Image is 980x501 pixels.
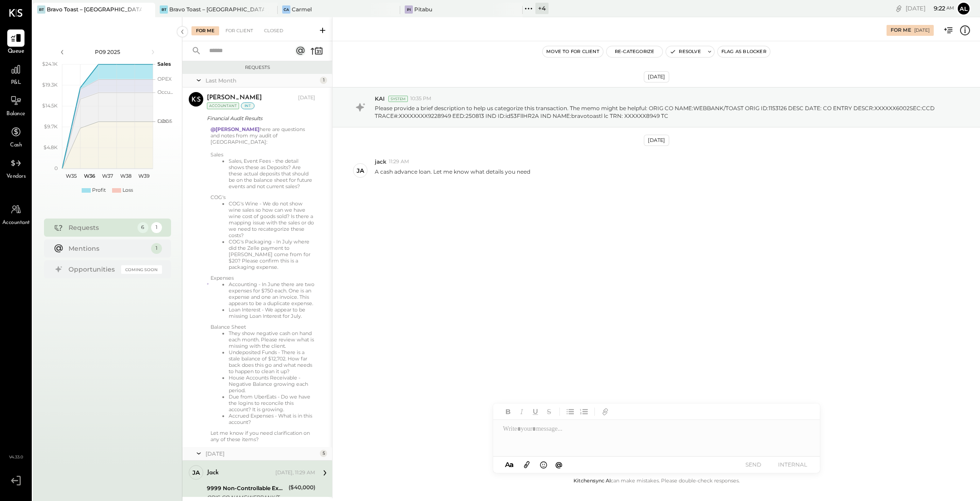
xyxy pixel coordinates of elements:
text: Sales [157,61,171,67]
a: Cash [0,123,31,150]
text: $4.8K [44,144,58,151]
strong: @[PERSON_NAME] [211,126,260,132]
button: Bold [502,406,514,418]
div: jack [207,468,219,477]
div: [DATE] [914,27,930,34]
div: Let me know if you need clarification on any of these items? [211,430,315,443]
p: Please provide a brief description to help us categorize this transaction. The memo might be help... [375,104,943,120]
div: Carmel [292,5,312,13]
button: SEND [735,458,772,471]
button: Re-Categorize [607,46,663,57]
div: Requests [187,64,328,71]
text: $19.3K [42,82,58,88]
text: Occu... [157,89,173,95]
text: Labor [157,118,171,124]
span: Queue [8,48,24,56]
div: P09 2025 [69,48,146,56]
div: 1 [320,77,327,84]
li: Undeposited Funds - There is a stale balance of $12,702. How far back does this go and what needs... [229,349,315,375]
button: Ordered List [578,406,590,418]
button: Flag as Blocker [718,46,770,57]
li: Sales, Event Fees - the detail shows these as Deposits? Are these actual deposits that should be ... [229,158,315,190]
a: Queue [0,29,31,56]
div: 5 [320,450,327,457]
div: For Me [191,26,219,35]
div: 1 [151,243,162,254]
div: [DATE] [906,4,954,13]
a: P&L [0,61,31,87]
div: 6 [137,222,148,233]
div: ja [357,166,364,175]
div: Expenses [211,275,315,281]
div: Ca [282,5,290,14]
span: P&L [11,79,21,87]
div: copy link [894,4,903,13]
button: Underline [529,406,541,418]
li: House Accounts Receivable - Negative Balance growing each period. [229,375,315,394]
a: Accountant [0,201,31,227]
div: [DATE] [644,135,669,146]
li: They show negative cash on hand each month. Please review what is missing with the client. [229,330,315,349]
span: Accountant [2,219,30,227]
li: Due from UberEats - Do we have the logins to reconcile this account? It is growing. [229,394,315,413]
text: $24.1K [42,61,58,67]
button: Unordered List [564,406,576,418]
button: Add URL [599,406,611,418]
button: Strikethrough [543,406,555,418]
div: [DATE] [298,94,315,102]
a: Balance [0,92,31,118]
div: 1 [151,222,162,233]
div: Mentions [69,244,147,253]
a: Vendors [0,155,31,181]
div: + 4 [535,3,549,14]
div: BT [37,5,45,14]
div: Profit [92,187,106,194]
div: Closed [260,26,288,35]
div: [DATE] [644,71,669,83]
span: @ [555,460,563,469]
div: Loss [122,187,133,194]
div: System [388,96,408,102]
text: W37 [102,173,113,179]
div: ja [192,468,200,477]
div: For Client [221,26,258,35]
text: W38 [120,173,131,179]
div: Bravo Toast – [GEOGRAPHIC_DATA] [169,5,264,13]
button: Aa [502,460,517,470]
div: Opportunities [69,265,117,274]
span: KAI [375,95,385,102]
text: 0 [54,165,58,171]
button: INTERNAL [774,458,811,471]
text: $9.7K [44,123,58,130]
div: Accountant [207,102,239,109]
div: [DATE], 11:29 AM [275,469,315,477]
button: Italic [516,406,528,418]
div: Last Month [206,77,318,84]
div: Financial Audit Results [207,114,313,123]
span: jack [375,158,387,165]
span: Balance [6,110,25,118]
li: Loan Interest - We appear to be missing Loan Interest for July. [229,306,315,319]
text: OPEX [157,76,172,82]
text: W35 [66,173,77,179]
span: a [510,460,514,469]
text: W39 [138,173,149,179]
text: W36 [83,173,95,179]
span: Cash [10,141,22,150]
div: here are questions and notes from my audit of [GEOGRAPHIC_DATA]: [211,126,315,443]
div: Requests [69,223,133,232]
div: COG's [211,194,315,200]
div: 9999 Non-Controllable Expenses:Other Income and Expenses:To Be Classified P&L [207,484,286,493]
div: Sales [211,151,315,158]
li: COG's Packaging - In July where did the Zelle payment to [PERSON_NAME] come from for $20? Please ... [229,238,315,270]
div: Bravo Toast – [GEOGRAPHIC_DATA] [47,5,142,13]
button: Move to for client [543,46,603,57]
div: int [241,102,255,109]
span: 11:29 AM [389,158,409,165]
span: 10:35 PM [410,95,431,102]
button: Resolve [666,46,704,57]
div: [PERSON_NAME] [207,93,262,102]
span: Vendors [6,173,26,181]
div: For Me [891,27,911,34]
div: Pi [405,5,413,14]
